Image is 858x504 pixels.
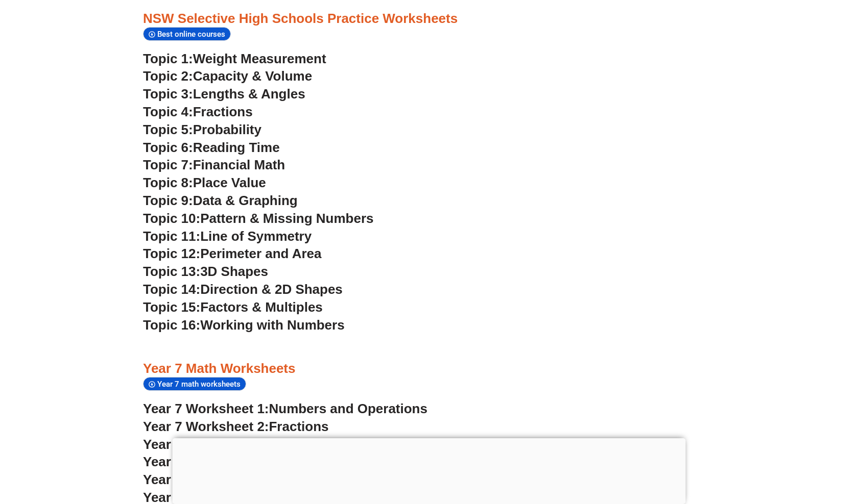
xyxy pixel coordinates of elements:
span: Topic 7: [143,157,193,172]
span: Factors & Multiples [200,299,323,315]
a: Topic 10:Pattern & Missing Numbers [143,211,373,226]
span: Topic 13: [143,264,200,279]
span: Reading Time [193,140,280,155]
a: Topic 7:Financial Math [143,157,285,172]
a: Year 7 Worksheet 1:Numbers and Operations [143,401,427,416]
a: Topic 6:Reading Time [143,140,280,155]
a: Topic 15:Factors & Multiples [143,299,323,315]
span: Financial Math [193,157,285,172]
div: Best online courses [143,27,231,41]
a: Topic 12:Perimeter and Area [143,246,321,261]
span: 3D Shapes [200,264,268,279]
a: Topic 5:Probability [143,122,261,137]
span: Topic 14: [143,282,200,297]
h3: Year 7 Math Worksheets [143,360,715,377]
a: Topic 8:Place Value [143,175,266,190]
span: Topic 3: [143,86,193,102]
a: Year 7 Worksheet 2:Fractions [143,419,328,434]
span: Topic 4: [143,104,193,119]
span: Topic 8: [143,175,193,190]
span: Topic 11: [143,229,200,244]
span: Topic 15: [143,299,200,315]
a: Year 7 Worksheet 5:Ratios and Proportions [143,472,416,487]
a: Topic 1:Weight Measurement [143,51,326,66]
span: Direction & 2D Shapes [200,282,343,297]
iframe: Chat Widget [683,389,858,504]
span: Data & Graphing [193,193,298,208]
span: Fractions [193,104,253,119]
a: Year 7 Worksheet 4:Introduction of Algebra [143,454,415,469]
span: Year 7 Worksheet 4: [143,454,269,469]
span: Topic 12: [143,246,200,261]
a: Topic 16:Working with Numbers [143,317,345,333]
span: Perimeter and Area [200,246,321,261]
div: Year 7 math worksheets [143,377,246,391]
span: Pattern & Missing Numbers [200,211,373,226]
span: Topic 16: [143,317,200,333]
span: Weight Measurement [193,51,326,66]
span: Year 7 Worksheet 2: [143,419,269,434]
span: Year 7 Worksheet 5: [143,472,269,487]
span: Place Value [193,175,266,190]
span: Year 7 Worksheet 3: [143,437,269,452]
a: Topic 2:Capacity & Volume [143,68,312,84]
span: Percentages [269,437,348,452]
span: Best online courses [157,30,228,39]
span: Probability [193,122,261,137]
span: Line of Symmetry [200,229,312,244]
span: Topic 6: [143,140,193,155]
span: Numbers and Operations [269,401,427,416]
span: Lengths & Angles [193,86,305,102]
span: Topic 9: [143,193,193,208]
h3: NSW Selective High Schools Practice Worksheets [143,10,715,28]
a: Topic 14:Direction & 2D Shapes [143,282,343,297]
span: Fractions [269,419,329,434]
a: Topic 4:Fractions [143,104,253,119]
span: Topic 10: [143,211,200,226]
a: Topic 3:Lengths & Angles [143,86,305,102]
span: Topic 5: [143,122,193,137]
span: Capacity & Volume [193,68,312,84]
span: Topic 1: [143,51,193,66]
span: Year 7 Worksheet 1: [143,401,269,416]
a: Topic 13:3D Shapes [143,264,268,279]
span: Topic 2: [143,68,193,84]
a: Topic 9:Data & Graphing [143,193,298,208]
iframe: Advertisement [173,438,686,501]
span: Working with Numbers [200,317,344,333]
span: Year 7 math worksheets [157,380,244,389]
a: Year 7 Worksheet 3:Percentages [143,437,348,452]
a: Topic 11:Line of Symmetry [143,229,312,244]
